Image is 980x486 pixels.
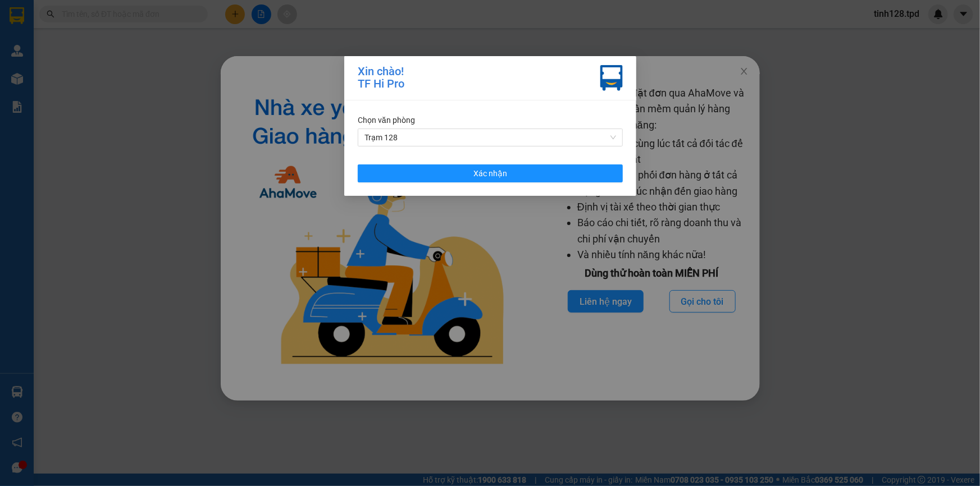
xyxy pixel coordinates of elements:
[358,65,404,91] div: Xin chào! TF Hi Pro
[358,114,623,126] div: Chọn văn phòng
[358,164,623,182] button: Xác nhận
[600,65,623,91] img: vxr-icon
[364,129,616,146] span: Trạm 128
[473,167,507,180] span: Xác nhận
